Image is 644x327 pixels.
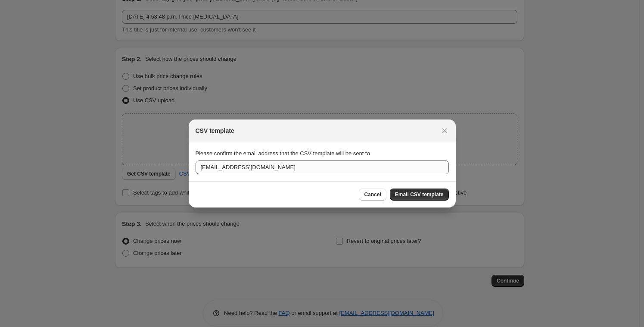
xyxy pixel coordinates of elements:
[196,126,234,135] h2: CSV template
[439,125,451,137] button: Close
[364,191,381,198] span: Cancel
[196,150,370,157] span: Please confirm the email address that the CSV template will be sent to
[359,189,386,201] button: Cancel
[390,189,449,201] button: Email CSV template
[395,191,444,198] span: Email CSV template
